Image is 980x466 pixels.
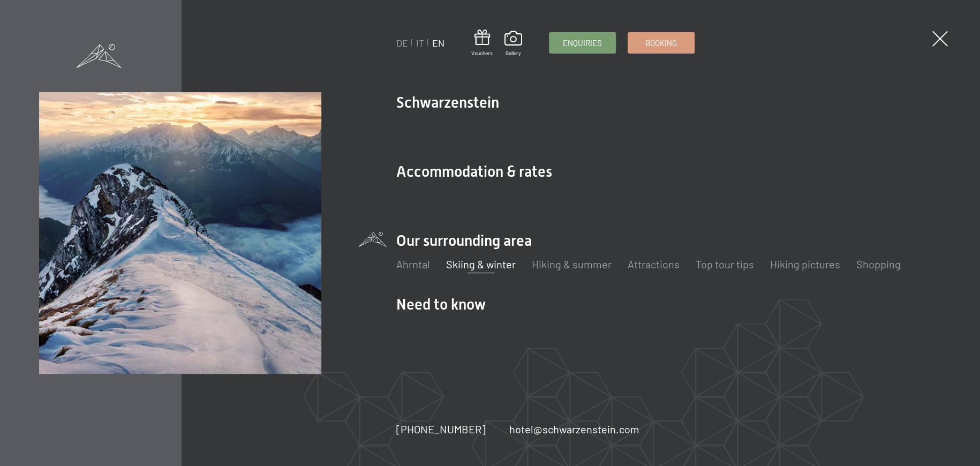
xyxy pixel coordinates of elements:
a: Hiking & summer [532,258,612,270]
a: [PHONE_NUMBER] [396,422,486,437]
a: Hiking pictures [770,258,840,270]
a: Ahrntal [396,258,430,270]
a: DE [396,37,408,49]
a: EN [432,37,444,49]
span: Booking [645,37,677,49]
a: Shopping [856,258,901,270]
a: Skiing & winter [446,258,516,270]
span: [PHONE_NUMBER] [396,423,486,435]
span: Enquiries [563,37,602,49]
a: Top tour tips [696,258,754,270]
a: Enquiries [549,33,615,53]
a: Gallery [504,31,522,57]
a: hotel@schwarzenstein.com [509,422,639,437]
span: Vouchers [471,49,493,57]
a: Attractions [628,258,680,270]
a: Booking [628,33,694,53]
span: Gallery [504,49,522,57]
a: Vouchers [471,29,493,57]
a: IT [416,37,424,49]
